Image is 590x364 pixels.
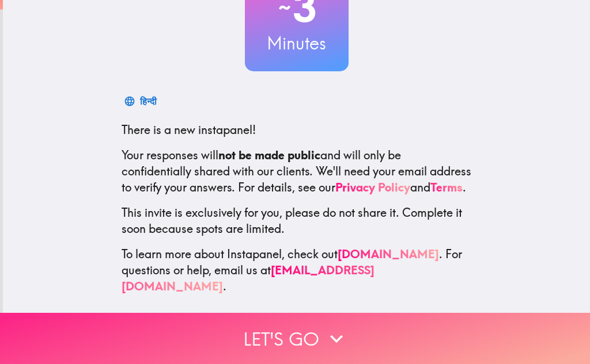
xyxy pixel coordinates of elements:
[335,180,410,194] a: Privacy Policy
[430,180,463,194] a: Terms
[122,246,472,294] p: To learn more about Instapanel, check out . For questions or help, email us at .
[122,122,256,137] span: There is a new instapanel!
[218,148,320,162] b: not be made public
[122,147,472,196] p: Your responses will and will only be confidentially shared with our clients. We'll need your emai...
[122,263,375,293] a: [EMAIL_ADDRESS][DOMAIN_NAME]
[122,90,161,113] button: हिन्दी
[338,247,439,261] a: [DOMAIN_NAME]
[245,31,349,55] h3: Minutes
[122,205,472,237] p: This invite is exclusively for you, please do not share it. Complete it soon because spots are li...
[140,93,157,109] div: हिन्दी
